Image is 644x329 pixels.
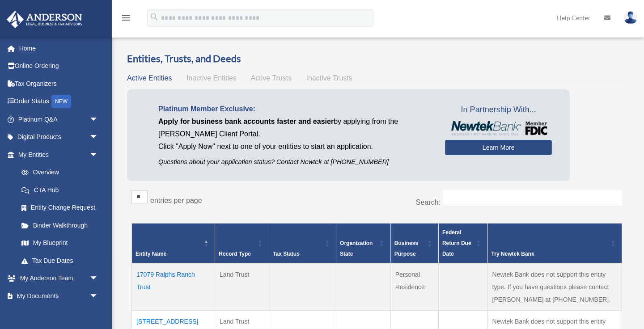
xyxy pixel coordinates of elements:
a: My Documentsarrow_drop_down [6,287,112,305]
span: In Partnership With... [445,103,552,117]
span: Active Entities [127,74,172,82]
th: Organization State: Activate to sort [336,223,391,263]
th: Business Purpose: Activate to sort [390,223,438,263]
p: by applying from the [PERSON_NAME] Client Portal. [158,115,432,140]
span: Inactive Trusts [306,74,352,82]
th: Federal Return Due Date: Activate to sort [438,223,487,263]
p: Platinum Member Exclusive: [158,103,432,115]
a: Platinum Q&Aarrow_drop_down [6,110,112,128]
a: Tax Organizers [6,75,112,93]
p: Questions about your application status? Contact Newtek at [PHONE_NUMBER] [158,156,432,168]
i: search [149,12,159,22]
a: Digital Productsarrow_drop_down [6,128,112,146]
a: My Blueprint [13,234,107,252]
span: Organization State [340,240,373,257]
i: menu [121,13,131,23]
th: Tax Status: Activate to sort [269,223,336,263]
img: Anderson Advisors Platinum Portal [4,11,85,28]
span: Active Trusts [251,74,292,82]
a: Overview [13,164,103,181]
span: Entity Name [136,251,166,257]
p: Click "Apply Now" next to one of your entities to start an application. [158,140,432,153]
th: Record Type: Activate to sort [215,223,269,263]
a: Binder Walkthrough [13,216,107,234]
a: menu [121,16,131,23]
div: Try Newtek Bank [491,249,608,259]
a: My Entitiesarrow_drop_down [6,146,107,164]
a: CTA Hub [13,181,107,199]
span: Record Type [219,251,251,257]
a: Entity Change Request [13,199,107,217]
td: 17079 Ralphs Ranch Trust [132,263,215,311]
span: arrow_drop_down [89,146,107,164]
img: User Pic [624,11,637,24]
a: My Anderson Teamarrow_drop_down [6,270,112,287]
span: arrow_drop_down [89,110,107,129]
td: Newtek Bank does not support this entity type. If you have questions please contact [PERSON_NAME]... [487,263,622,311]
a: Tax Due Dates [13,252,107,270]
td: Land Trust [215,263,269,311]
span: Inactive Entities [186,74,237,82]
a: Learn More [445,140,552,155]
label: Search: [416,198,441,206]
a: Home [6,39,112,57]
th: Entity Name: Activate to invert sorting [132,223,215,263]
th: Try Newtek Bank : Activate to sort [487,223,622,263]
div: NEW [51,95,71,108]
span: arrow_drop_down [89,270,107,288]
span: Tax Status [273,251,300,257]
a: Online Ordering [6,57,112,75]
span: arrow_drop_down [89,128,107,147]
a: Order StatusNEW [6,93,112,111]
h3: Entities, Trusts, and Deeds [127,52,627,66]
span: Business Purpose [394,240,418,257]
span: Apply for business bank accounts faster and easier [158,118,334,125]
img: NewtekBankLogoSM.png [449,121,547,135]
label: entries per page [150,197,202,204]
span: arrow_drop_down [89,287,107,305]
span: Federal Return Due Date [442,229,471,257]
td: Personal Residence [390,263,438,311]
